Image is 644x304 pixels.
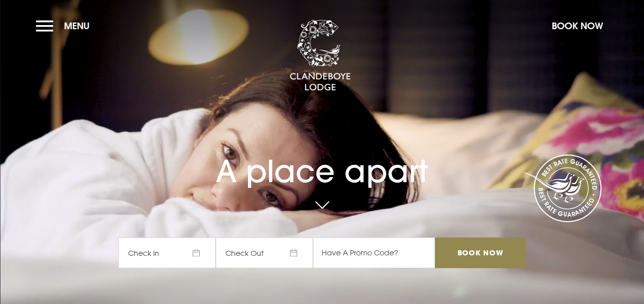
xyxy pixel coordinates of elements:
button: Menu [36,15,95,37]
span: Check Out [216,237,313,268]
input: Have A Promo Code? [313,237,435,268]
span: Menu [64,20,90,32]
button: Book Now [547,15,608,37]
input: Book Now [435,237,525,268]
img: Clandeboye Lodge [289,20,351,92]
span: Check In [118,237,216,268]
h1: A place apart [118,134,525,189]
